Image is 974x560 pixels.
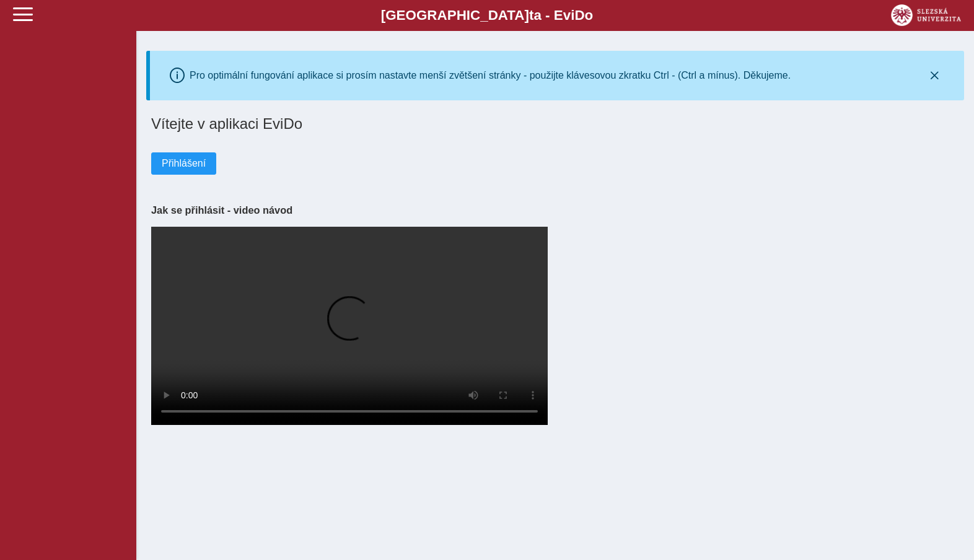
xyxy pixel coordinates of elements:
img: logo_web_su.png [891,4,961,26]
video: Your browser does not support the video tag. [151,227,548,425]
div: Pro optimální fungování aplikace si prosím nastavte menší zvětšení stránky - použijte klávesovou ... [190,70,791,81]
h3: Jak se přihlásit - video návod [151,204,959,216]
span: t [529,7,533,23]
span: Přihlášení [162,158,206,169]
span: o [585,7,594,23]
h1: Vítejte v aplikaci EviDo [151,115,959,133]
span: D [574,7,584,23]
b: [GEOGRAPHIC_DATA] a - Evi [37,7,937,24]
button: Přihlášení [151,152,216,175]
